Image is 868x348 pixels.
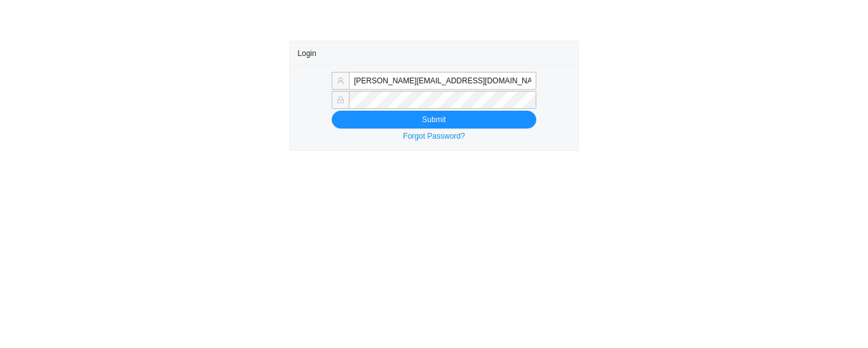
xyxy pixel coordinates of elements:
button: Submit [332,111,536,129]
input: Email [349,72,536,90]
span: user [337,77,344,85]
a: Forgot Password? [403,132,465,141]
div: Login [297,41,570,65]
span: lock [337,96,344,104]
span: Submit [422,113,445,126]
